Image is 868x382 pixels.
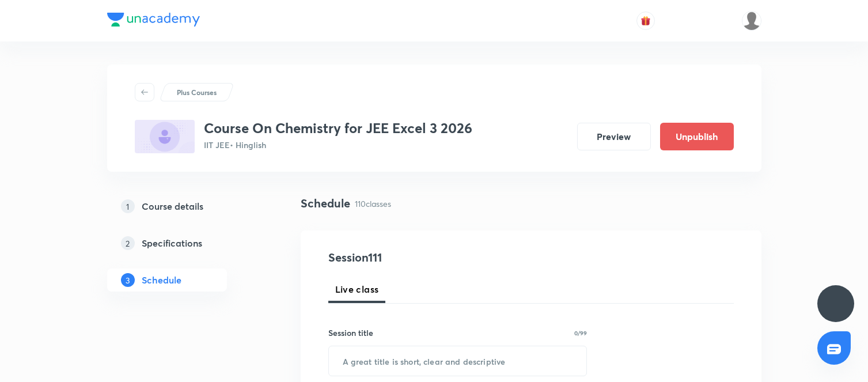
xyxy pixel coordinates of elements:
p: 1 [121,199,135,213]
p: 2 [121,236,135,250]
h5: Specifications [142,236,202,250]
h3: Course On Chemistry for JEE Excel 3 2026 [204,120,472,137]
a: Company Logo [107,13,200,29]
img: ttu [829,297,843,311]
h4: Schedule [301,195,350,212]
img: E0171D3A-3DD8-4848-B6C9-DB63EF3FD3C0_plus.png [135,120,195,153]
img: Company Logo [107,13,200,27]
h6: Session title [328,327,373,339]
input: A great title is short, clear and descriptive [329,346,587,376]
h5: Course details [142,199,203,213]
p: Plus Courses [177,87,217,97]
h4: Session 111 [328,249,539,266]
a: 1Course details [107,195,264,218]
h5: Schedule [142,273,181,287]
button: avatar [636,12,655,30]
p: IIT JEE • Hinglish [204,139,472,151]
p: 110 classes [355,198,391,210]
button: Preview [577,123,651,150]
p: 0/99 [574,330,587,336]
img: Md Khalid Hasan Ansari [742,11,761,31]
span: Live class [335,282,379,296]
a: 2Specifications [107,232,264,255]
button: Unpublish [660,123,734,150]
p: 3 [121,273,135,287]
img: avatar [640,16,651,26]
